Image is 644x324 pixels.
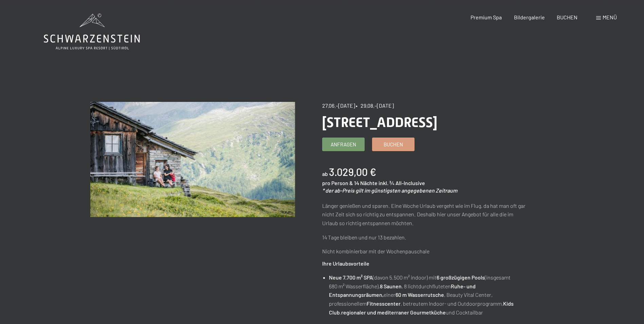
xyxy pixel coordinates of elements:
img: Bleibe 14, zahle 13 [90,102,295,217]
a: Bildergalerie [514,14,545,20]
span: Anfragen [331,141,356,148]
strong: 60 m Wasserrutsche [395,291,444,298]
a: Buchen [372,138,414,151]
strong: regionaler und mediterraner Gourmetküche [341,309,446,316]
strong: Kids Club [329,300,514,316]
a: BUCHEN [557,14,577,20]
span: • 29.08.–[DATE] [356,102,394,109]
a: Premium Spa [471,14,502,20]
p: 14 Tage bleiben und nur 13 bezahlen. [322,233,527,242]
strong: Neue 7.700 m² SPA [329,274,373,281]
span: [STREET_ADDRESS] [322,114,437,130]
span: inkl. ¾ All-Inclusive [379,180,425,186]
span: ab [322,170,328,177]
em: * der ab-Preis gilt im günstigsten angegebenen Zeitraum [322,187,457,194]
li: (davon 5.500 m² indoor) mit (insgesamt 680 m² Wasserfläche), , 8 lichtdurchfluteten einer , Beaut... [329,273,527,317]
strong: 8 Saunen [380,283,402,289]
p: Nicht kombinierbar mit der Wochenpauschale [322,247,527,256]
span: pro Person & [322,180,353,186]
span: Buchen [384,141,403,148]
strong: 6 großzügigen Pools [437,274,485,281]
span: Menü [603,14,617,20]
strong: Ihre Urlaubsvorteile [322,260,369,267]
strong: Fitnesscenter [367,300,401,307]
a: Anfragen [323,138,364,151]
p: Länger genießen und sparen. Eine Woche Urlaub vergeht wie im Flug, da hat man oft gar nicht Zeit ... [322,201,527,228]
span: 27.06.–[DATE] [322,102,355,109]
b: 3.029,00 € [329,166,376,178]
span: 14 Nächte [354,180,378,186]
